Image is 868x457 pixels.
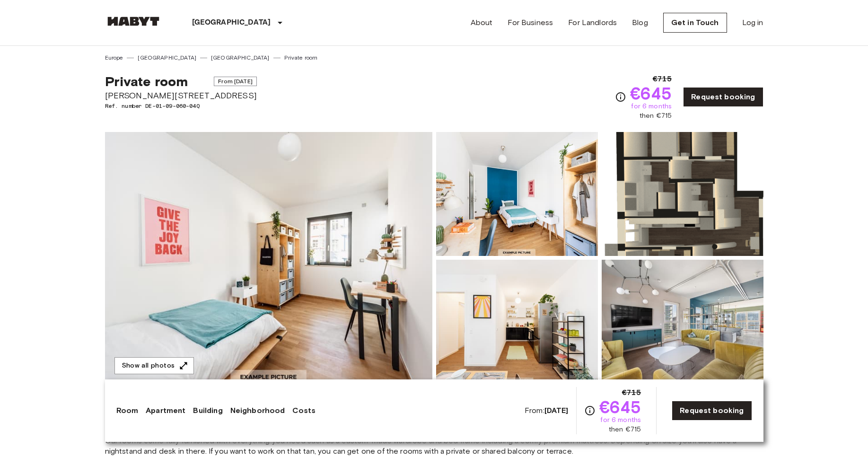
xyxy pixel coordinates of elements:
[436,132,598,256] img: Picture of unit DE-01-09-060-04Q
[116,405,139,416] a: Room
[630,85,672,102] span: €645
[105,436,763,457] span: Our rooms come fully furnished with everything you need such as a custom-made wardrobe and bed fr...
[105,102,257,110] span: Ref. number DE-01-09-060-04Q
[292,405,316,416] a: Costs
[105,53,123,62] a: Europe
[211,53,270,62] a: [GEOGRAPHIC_DATA]
[436,260,598,384] img: Picture of unit DE-01-09-060-04Q
[584,405,596,416] svg: Check cost overview for full price breakdown. Please note that discounts apply to new joiners onl...
[615,91,626,103] svg: Check cost overview for full price breakdown. Please note that discounts apply to new joiners onl...
[193,405,222,416] a: Building
[600,415,641,425] span: for 6 months
[602,260,763,384] img: Picture of unit DE-01-09-060-04Q
[284,53,318,62] a: Private room
[631,102,672,111] span: for 6 months
[742,17,763,28] a: Log in
[192,17,271,28] p: [GEOGRAPHIC_DATA]
[105,17,162,26] img: Habyt
[214,77,257,86] span: From [DATE]
[508,17,553,28] a: For Business
[672,401,752,421] a: Request booking
[114,357,194,375] button: Show all photos
[640,111,672,121] span: then €715
[105,73,188,89] span: Private room
[602,132,763,256] img: Picture of unit DE-01-09-060-04Q
[632,17,648,28] a: Blog
[663,13,727,33] a: Get in Touch
[138,53,196,62] a: [GEOGRAPHIC_DATA]
[230,405,285,416] a: Neighborhood
[105,132,432,384] img: Marketing picture of unit DE-01-09-060-04Q
[544,406,569,415] b: [DATE]
[622,387,641,398] span: €715
[471,17,493,28] a: About
[146,405,185,416] a: Apartment
[683,87,763,107] a: Request booking
[525,405,569,416] span: From:
[653,73,672,85] span: €715
[599,398,641,415] span: €645
[105,89,257,102] span: [PERSON_NAME][STREET_ADDRESS]
[609,425,641,434] span: then €715
[568,17,617,28] a: For Landlords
